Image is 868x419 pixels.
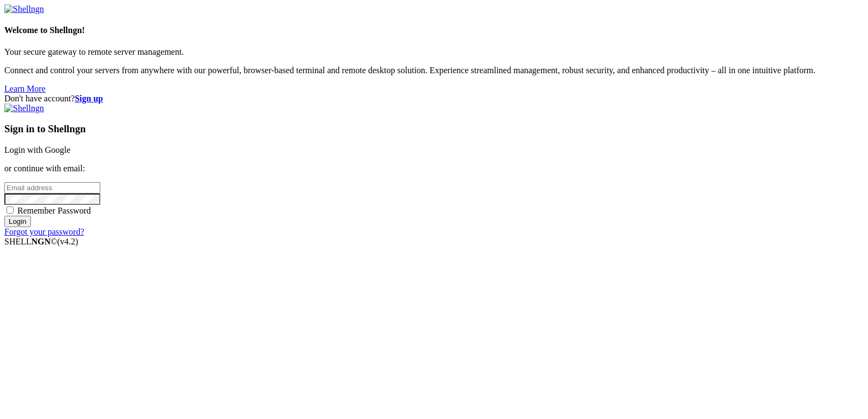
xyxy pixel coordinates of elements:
a: Learn More [4,84,46,93]
div: Don't have account? [4,94,864,104]
img: Shellngn [4,4,44,14]
img: Shellngn [4,104,44,113]
h4: Welcome to Shellngn! [4,25,864,35]
a: Forgot your password? [4,227,84,236]
p: Connect and control your servers from anywhere with our powerful, browser-based terminal and remo... [4,66,864,75]
a: Login with Google [4,145,70,154]
span: Remember Password [17,206,91,215]
span: 4.2.0 [57,237,79,246]
input: Email address [4,182,100,194]
span: SHELL © [4,237,78,246]
a: Sign up [75,94,103,103]
p: or continue with email: [4,164,864,173]
input: Remember Password [7,207,14,214]
b: NGN [31,237,51,246]
h3: Sign in to Shellngn [4,123,864,135]
p: Your secure gateway to remote server management. [4,47,864,57]
input: Login [4,216,31,227]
